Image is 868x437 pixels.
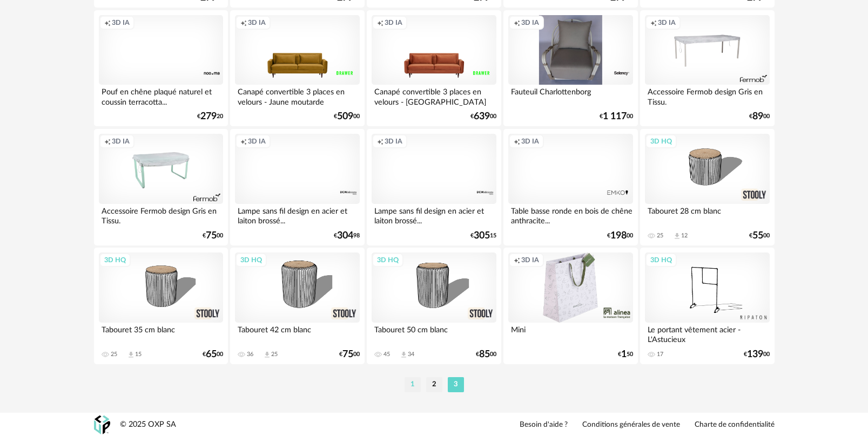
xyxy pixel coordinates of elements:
[230,10,364,127] a: Creation icon 3D IA Canapé convertible 3 places en velours - Jaune moutarde €50900
[385,137,402,146] span: 3D IA
[334,113,360,120] div: € 00
[337,113,353,120] span: 509
[476,351,496,358] div: € 00
[377,137,383,146] span: Creation icon
[235,253,267,267] div: 3D HQ
[695,420,775,430] a: Charte de confidentialité
[645,85,769,106] div: Accessoire Fermob design Gris en Tissu.
[749,113,770,120] div: € 00
[385,18,402,27] span: 3D IA
[508,323,633,344] div: Mini
[94,129,228,245] a: Creation icon 3D IA Accessoire Fermob design Gris en Tissu. €7500
[367,10,501,127] a: Creation icon 3D IA Canapé convertible 3 places en velours - [GEOGRAPHIC_DATA] €63900
[521,18,539,27] span: 3D IA
[658,18,676,27] span: 3D IA
[94,415,110,434] img: OXP
[673,232,681,240] span: Download icon
[230,129,364,245] a: Creation icon 3D IA Lampe sans fil design en acier et laiton brossé... €30498
[645,134,677,148] div: 3D HQ
[752,113,763,120] span: 89
[203,351,223,358] div: € 00
[503,248,637,364] a: Creation icon 3D IA Mini €150
[372,323,496,344] div: Tabouret 50 cm blanc
[383,351,390,358] div: 45
[645,323,769,344] div: Le portant vêtement acier - L'Astucieux
[503,129,637,245] a: Creation icon 3D IA Table basse ronde en bois de chêne anthracite... €19800
[621,351,627,358] span: 1
[203,232,223,240] div: € 00
[749,232,770,240] div: € 00
[99,323,223,344] div: Tabouret 35 cm blanc
[503,10,637,127] a: Creation icon 3D IA Fauteuil Charlottenborg €1 11700
[582,420,680,430] a: Conditions générales de vente
[197,113,223,120] div: € 20
[247,351,253,358] div: 36
[248,137,266,146] span: 3D IA
[470,232,496,240] div: € 15
[240,18,247,27] span: Creation icon
[448,377,464,392] li: 3
[470,113,496,120] div: € 00
[514,18,520,27] span: Creation icon
[681,232,688,240] div: 12
[521,256,539,264] span: 3D IA
[645,253,677,267] div: 3D HQ
[640,129,774,245] a: 3D HQ Tabouret 28 cm blanc 25 Download icon 12 €5500
[618,351,633,358] div: € 50
[474,113,490,120] span: 639
[99,204,223,226] div: Accessoire Fermob design Gris en Tissu.
[104,18,111,27] span: Creation icon
[426,377,442,392] li: 2
[104,137,111,146] span: Creation icon
[235,204,359,226] div: Lampe sans fil design en acier et laiton brossé...
[474,232,490,240] span: 305
[408,351,414,358] div: 34
[334,232,360,240] div: € 98
[342,351,353,358] span: 75
[400,351,408,359] span: Download icon
[405,377,421,392] li: 1
[112,18,130,27] span: 3D IA
[372,85,496,106] div: Canapé convertible 3 places en velours - [GEOGRAPHIC_DATA]
[206,351,217,358] span: 65
[367,248,501,364] a: 3D HQ Tabouret 50 cm blanc 45 Download icon 34 €8500
[640,10,774,127] a: Creation icon 3D IA Accessoire Fermob design Gris en Tissu. €8900
[120,420,176,430] div: © 2025 OXP SA
[514,256,520,264] span: Creation icon
[240,137,247,146] span: Creation icon
[752,232,763,240] span: 55
[367,129,501,245] a: Creation icon 3D IA Lampe sans fil design en acier et laiton brossé... €30515
[94,248,228,364] a: 3D HQ Tabouret 35 cm blanc 25 Download icon 15 €6500
[372,204,496,226] div: Lampe sans fil design en acier et laiton brossé...
[607,232,633,240] div: € 00
[339,351,360,358] div: € 00
[640,248,774,364] a: 3D HQ Le portant vêtement acier - L'Astucieux 17 €13900
[263,351,271,359] span: Download icon
[337,232,353,240] span: 304
[230,248,364,364] a: 3D HQ Tabouret 42 cm blanc 36 Download icon 25 €7500
[111,351,117,358] div: 25
[372,253,403,267] div: 3D HQ
[521,137,539,146] span: 3D IA
[479,351,490,358] span: 85
[235,85,359,106] div: Canapé convertible 3 places en velours - Jaune moutarde
[94,10,228,127] a: Creation icon 3D IA Pouf en chêne plaqué naturel et coussin terracotta... €27920
[99,253,131,267] div: 3D HQ
[508,204,633,226] div: Table basse ronde en bois de chêne anthracite...
[377,18,383,27] span: Creation icon
[657,232,663,240] div: 25
[600,113,633,120] div: € 00
[112,137,130,146] span: 3D IA
[248,18,266,27] span: 3D IA
[514,137,520,146] span: Creation icon
[200,113,217,120] span: 279
[135,351,142,358] div: 15
[127,351,135,359] span: Download icon
[645,204,769,226] div: Tabouret 28 cm blanc
[508,85,633,106] div: Fauteuil Charlottenborg
[520,420,568,430] a: Besoin d'aide ?
[650,18,657,27] span: Creation icon
[657,351,663,358] div: 17
[610,232,627,240] span: 198
[747,351,763,358] span: 139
